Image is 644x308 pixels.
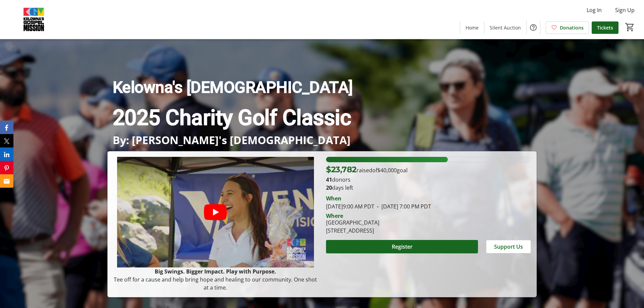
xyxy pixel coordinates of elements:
[326,165,357,174] span: $23,782
[592,21,619,34] a: Tickets
[326,194,341,202] div: When
[113,105,351,130] strong: 2025 Charity Golf Classic
[326,240,478,253] button: Register
[4,3,64,36] img: Kelowna's Gospel Mission's Logo
[326,203,374,210] span: [DATE] 9:00 AM PDT
[587,6,602,14] span: Log In
[377,167,397,174] span: $40,000
[326,227,379,235] div: [STREET_ADDRESS]
[326,184,332,191] span: 20
[615,6,635,14] span: Sign Up
[486,240,531,253] button: Support Us
[204,204,227,220] button: Play video
[326,213,343,219] div: Where
[466,24,479,31] span: Home
[610,5,640,15] button: Sign Up
[326,164,408,176] p: raised of goal
[155,268,276,275] strong: Big Swings. Bigger Impact. Play with Purpose.
[113,134,531,146] p: By: [PERSON_NAME]'s [DEMOGRAPHIC_DATA]
[326,219,379,227] div: [GEOGRAPHIC_DATA]
[490,24,521,31] span: Silent Auction
[326,176,531,184] p: donors
[527,21,540,34] button: Help
[374,203,381,210] span: -
[326,157,531,162] div: 59.455000000000005% of fundraising goal reached
[374,203,431,210] span: [DATE] 7:00 PM PDT
[581,5,607,15] button: Log In
[624,21,636,33] button: Cart
[326,176,332,183] b: 41
[484,21,526,34] a: Silent Auction
[597,24,613,31] span: Tickets
[113,275,318,292] p: Tee off for a cause and help bring hope and healing to our community. One shot at a time.
[546,21,589,34] a: Donations
[392,243,413,251] span: Register
[560,24,584,31] span: Donations
[113,78,353,97] strong: Kelowna's [DEMOGRAPHIC_DATA]
[460,21,484,34] a: Home
[494,243,523,251] span: Support Us
[326,184,531,192] p: days left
